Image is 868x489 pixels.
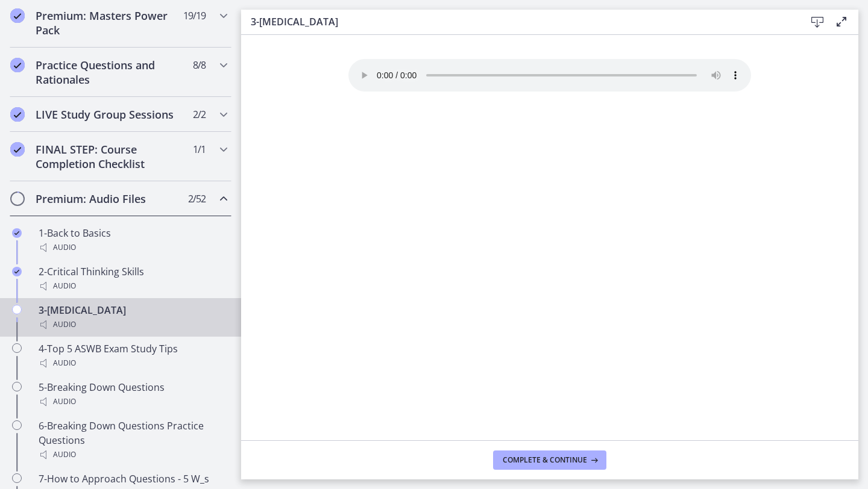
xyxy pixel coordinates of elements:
[10,107,25,122] i: Completed
[193,107,206,122] span: 2 / 2
[10,8,25,23] i: Completed
[183,8,206,23] span: 19 / 19
[36,8,183,37] h2: Premium: Masters Power Pack
[193,58,206,72] span: 8 / 8
[39,356,227,370] div: Audio
[188,192,206,206] span: 2 / 52
[39,226,227,255] div: 1-Back to Basics
[39,303,227,332] div: 3-[MEDICAL_DATA]
[36,192,183,206] h2: Premium: Audio Files
[251,14,786,29] h3: 3-[MEDICAL_DATA]
[39,240,227,255] div: Audio
[36,107,183,122] h2: LIVE Study Group Sessions
[39,341,227,370] div: 4-Top 5 ASWB Exam Study Tips
[36,58,183,87] h2: Practice Questions and Rationales
[10,142,25,157] i: Completed
[36,142,183,171] h2: FINAL STEP: Course Completion Checklist
[493,450,606,470] button: Complete & continue
[39,279,227,293] div: Audio
[39,317,227,332] div: Audio
[39,419,227,462] div: 6-Breaking Down Questions Practice Questions
[503,455,587,465] span: Complete & continue
[39,394,227,409] div: Audio
[10,58,25,72] i: Completed
[39,380,227,409] div: 5-Breaking Down Questions
[12,228,22,238] i: Completed
[39,447,227,462] div: Audio
[12,267,22,276] i: Completed
[193,142,206,157] span: 1 / 1
[39,264,227,293] div: 2-Critical Thinking Skills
